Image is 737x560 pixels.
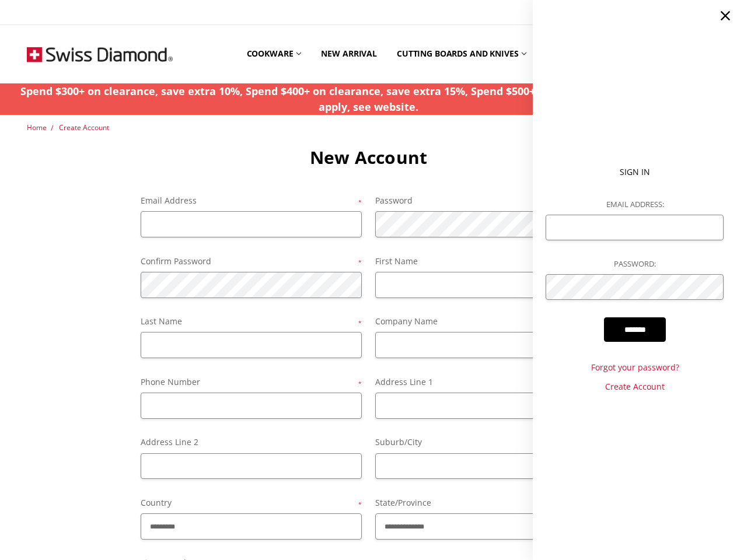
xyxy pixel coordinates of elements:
[141,496,362,509] label: Country
[27,146,710,169] h1: New Account
[546,166,724,178] p: Sign In
[375,194,596,207] label: Password
[375,376,596,388] label: Address Line 1
[141,194,362,207] label: Email Address
[141,376,362,388] label: Phone Number
[141,436,362,449] label: Address Line 2
[237,28,312,80] a: Cookware
[546,198,724,211] label: Email Address:
[375,436,596,449] label: Suburb/City
[375,315,596,328] label: Company Name
[387,28,537,80] a: Cutting boards and knives
[375,496,596,509] label: State/Province
[375,255,596,268] label: First Name
[141,315,362,328] label: Last Name
[59,123,109,132] a: Create Account
[546,361,724,374] a: Forgot your password?
[27,123,47,132] a: Home
[311,28,386,80] a: New arrival
[546,258,724,270] label: Password:
[546,380,724,393] a: Create Account
[141,255,362,268] label: Confirm Password
[6,83,731,115] p: Spend $300+ on clearance, save extra 10%, Spend $400+ on clearance, save extra 15%, Spend $500+ o...
[27,25,173,83] img: Free Shipping On Every Order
